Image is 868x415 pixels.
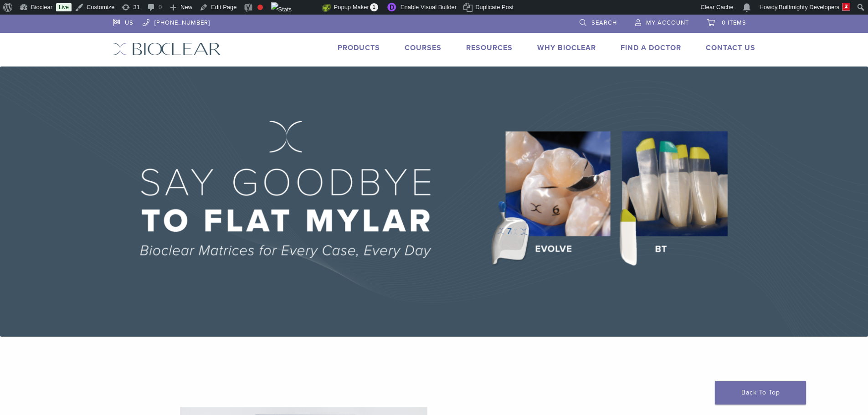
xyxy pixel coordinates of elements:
[707,15,746,28] a: 0 items
[646,19,689,26] span: My Account
[143,15,210,28] a: [PHONE_NUMBER]
[537,43,596,52] a: Why Bioclear
[338,43,380,52] a: Products
[715,381,806,405] a: Back To Top
[370,3,378,11] span: 1
[706,43,755,52] a: Contact Us
[722,19,746,26] span: 0 items
[113,42,221,56] img: Bioclear
[113,15,134,28] a: US
[56,3,72,11] a: Live
[405,43,442,52] a: Courses
[257,5,263,10] div: Focus keyphrase not set
[621,43,681,52] a: Find A Doctor
[779,4,839,10] span: Builtmighty Developers
[271,2,322,13] img: Views over 48 hours. Click for more Jetpack Stats.
[580,15,617,28] a: Search
[635,15,689,28] a: My Account
[591,19,617,26] span: Search
[466,43,513,52] a: Resources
